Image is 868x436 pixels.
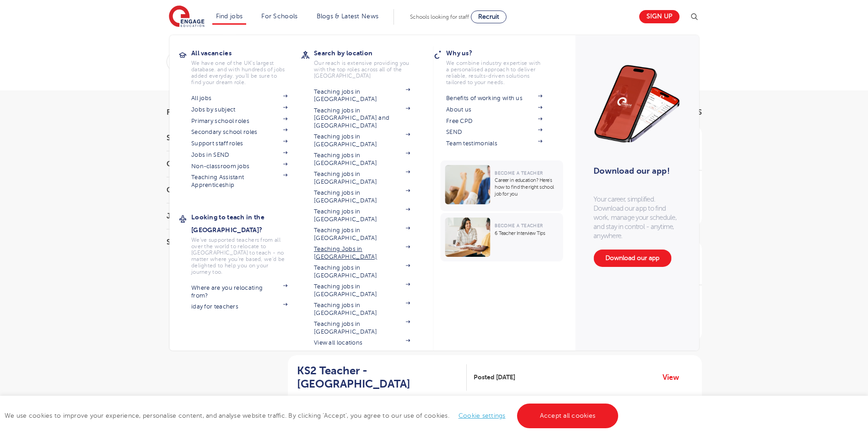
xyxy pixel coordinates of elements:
span: Filters [167,109,194,116]
a: Cookie settings [458,412,506,419]
p: Career in education? Here’s how to find the right school job for you [495,177,558,197]
a: KS2 Teacher - [GEOGRAPHIC_DATA] [297,364,467,391]
p: Our reach is extensive providing you with the top roles across all of the [GEOGRAPHIC_DATA] [314,60,410,79]
a: Teaching jobs in [GEOGRAPHIC_DATA] and [GEOGRAPHIC_DATA] [314,107,410,129]
span: Become a Teacher [495,170,543,175]
a: iday for teachers [191,303,287,310]
h3: City [167,186,267,194]
span: Become a Teacher [495,223,543,228]
a: Non-classroom jobs [191,163,287,170]
a: Free CPD [446,117,542,125]
h3: County [167,160,267,168]
a: Jobs by subject [191,106,287,113]
a: Teaching jobs in [GEOGRAPHIC_DATA] [314,133,410,148]
a: Teaching jobs in [GEOGRAPHIC_DATA] [314,88,410,103]
p: We have one of the UK's largest database. and with hundreds of jobs added everyday. you'll be sur... [191,60,287,85]
a: View all locations [314,339,410,346]
span: We use cookies to improve your experience, personalise content, and analyse website traffic. By c... [5,412,620,419]
a: SEND [446,128,542,136]
a: Download our app [593,250,671,267]
a: Teaching jobs in [GEOGRAPHIC_DATA] [314,152,410,167]
h3: Start Date [167,134,267,142]
p: Your career, simplified. Download our app to find work, manage your schedule, and stay in control... [593,195,680,240]
a: Teaching jobs in [GEOGRAPHIC_DATA] [314,302,410,317]
a: Primary school roles [191,117,287,125]
a: Sign up [639,10,679,23]
a: Become a TeacherCareer in education? Here’s how to find the right school job for you [440,160,565,211]
p: We combine industry expertise with a personalised approach to deliver reliable, results-driven so... [446,60,542,85]
a: Secondary school roles [191,128,287,136]
a: For Schools [261,13,297,20]
a: Become a Teacher6 Teacher Interview Tips [440,213,565,261]
a: Teaching jobs in [GEOGRAPHIC_DATA] [314,320,410,335]
a: Teaching jobs in [GEOGRAPHIC_DATA] [314,264,410,279]
div: Submit [167,51,601,72]
span: Schools looking for staff [410,14,469,20]
a: Teaching jobs in [GEOGRAPHIC_DATA] [314,227,410,242]
a: Teaching Assistant Apprenticeship [191,174,287,189]
a: Teaching Jobs in [GEOGRAPHIC_DATA] [314,245,410,261]
a: Jobs in SEND [191,151,287,159]
a: Blogs & Latest News [317,13,379,20]
a: Recruit [471,11,507,23]
h3: Search by location [314,47,424,59]
a: Teaching jobs in [GEOGRAPHIC_DATA] [314,170,410,186]
a: All vacanciesWe have one of the UK's largest database. and with hundreds of jobs added everyday. ... [191,47,301,85]
h3: Sector [167,239,267,246]
h3: All vacancies [191,47,301,59]
a: Why us?We combine industry expertise with a personalised approach to deliver reliable, results-dr... [446,47,556,85]
h3: Looking to teach in the [GEOGRAPHIC_DATA]? [191,211,301,236]
a: View [663,372,686,383]
a: Find jobs [216,13,243,20]
a: Teaching jobs in [GEOGRAPHIC_DATA] [314,283,410,298]
span: Recruit [478,13,499,20]
p: 6 Teacher Interview Tips [495,230,558,237]
a: Teaching jobs in [GEOGRAPHIC_DATA] [314,189,410,204]
a: Benefits of working with us [446,95,542,102]
a: Search by locationOur reach is extensive providing you with the top roles across all of the [GEOG... [314,47,424,79]
a: All jobs [191,95,287,102]
a: Teaching jobs in [GEOGRAPHIC_DATA] [314,208,410,223]
img: Engage Education [169,5,205,28]
a: Accept all cookies [517,404,619,428]
span: Posted [DATE] [474,372,515,382]
h2: KS2 Teacher - [GEOGRAPHIC_DATA] [297,364,459,391]
a: About us [446,106,542,113]
p: We've supported teachers from all over the world to relocate to [GEOGRAPHIC_DATA] to teach - no m... [191,237,287,275]
h3: Job Type [167,213,267,220]
a: Support staff roles [191,140,287,147]
a: Where are you relocating from? [191,284,287,299]
a: Team testimonials [446,140,542,147]
a: Looking to teach in the [GEOGRAPHIC_DATA]?We've supported teachers from all over the world to rel... [191,211,301,275]
h3: Why us? [446,47,556,59]
h3: Download our app! [593,161,676,181]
